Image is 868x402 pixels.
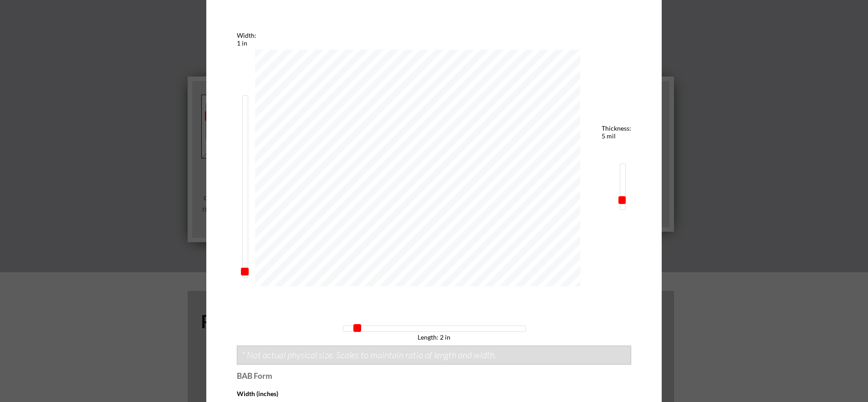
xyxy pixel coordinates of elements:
h3: BAB Form [237,372,631,380]
label: Width (inches) [237,390,278,398]
div: Thickness: 5 mil [602,124,631,140]
div: Length: 2 in [237,333,631,341]
p: * Not actual physical size. Scales to maintain ratio of length and width. [237,346,631,365]
div: Width: 1 in [237,31,256,47]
